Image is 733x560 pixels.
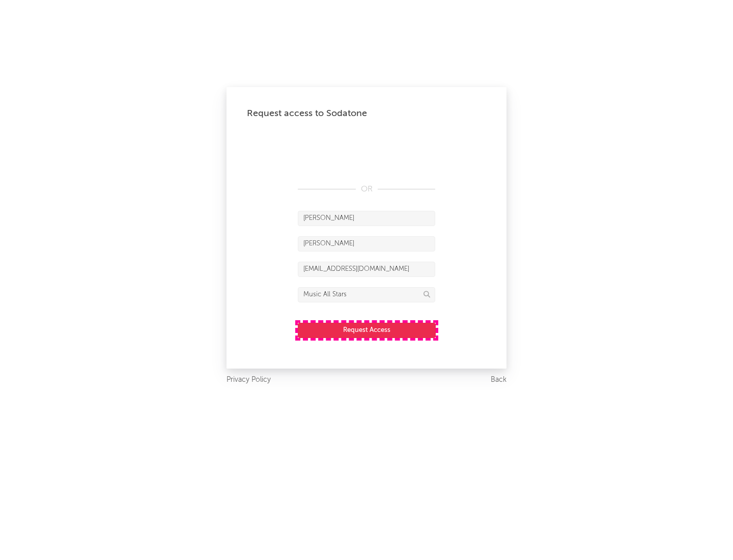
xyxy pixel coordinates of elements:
input: Email [298,262,435,277]
button: Request Access [298,323,436,338]
a: Back [491,374,506,386]
input: Last Name [298,236,435,251]
div: OR [298,183,435,195]
a: Privacy Policy [227,374,271,386]
input: First Name [298,211,435,226]
input: Division [298,287,435,302]
div: Request access to Sodatone [247,107,486,120]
